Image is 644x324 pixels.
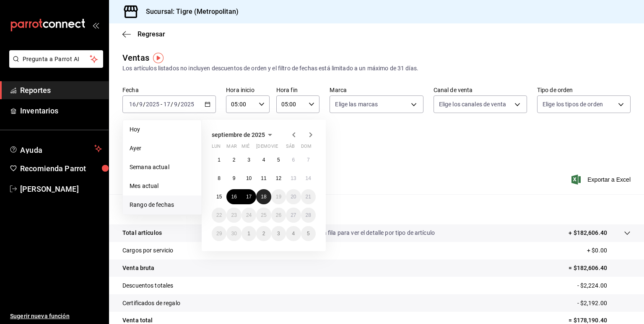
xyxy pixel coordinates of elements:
[122,281,173,290] p: Descuentos totales
[241,208,256,223] button: 24 de septiembre de 2025
[261,194,266,200] abbr: 18 de septiembre de 2025
[138,30,165,38] span: Regresar
[6,61,103,69] a: Pregunta a Parrot AI
[271,171,286,186] button: 12 de septiembre de 2025
[434,87,527,93] label: Canal de venta
[276,194,281,200] abbr: 19 de septiembre de 2025
[143,101,145,108] span: /
[543,100,603,108] span: Elige los tipos de orden
[216,194,222,200] abbr: 15 de septiembre de 2025
[261,212,266,218] abbr: 25 de septiembre de 2025
[20,144,91,154] span: Ayuda
[122,64,631,73] div: Los artículos listados no incluyen descuentos de orden y el filtro de fechas está limitado a un m...
[122,264,154,273] p: Venta bruta
[276,87,320,93] label: Hora fin
[212,171,226,186] button: 8 de septiembre de 2025
[23,55,90,64] span: Pregunta a Parrot AI
[231,194,236,200] abbr: 16 de septiembre de 2025
[301,171,316,186] button: 14 de septiembre de 2025
[145,101,160,108] input: ----
[577,299,631,308] p: - $2,192.00
[136,101,139,108] span: /
[226,144,236,152] abbr: martes
[153,53,164,63] img: Tooltip marker
[286,171,301,186] button: 13 de septiembre de 2025
[569,229,607,237] p: + $182,606.40
[261,175,266,181] abbr: 11 de septiembre de 2025
[247,231,250,237] abbr: 1 de octubre de 2025
[291,194,296,200] abbr: 20 de septiembre de 2025
[122,87,216,93] label: Fecha
[291,212,296,218] abbr: 27 de septiembre de 2025
[163,101,171,108] input: --
[296,229,435,237] p: Da clic en la fila para ver el detalle por tipo de artículo
[226,87,270,93] label: Hora inicio
[307,231,310,237] abbr: 5 de octubre de 2025
[246,175,252,181] abbr: 10 de septiembre de 2025
[256,152,271,167] button: 4 de septiembre de 2025
[256,189,271,204] button: 18 de septiembre de 2025
[271,144,278,152] abbr: viernes
[439,100,506,108] span: Elige los canales de venta
[256,208,271,223] button: 25 de septiembre de 2025
[226,152,241,167] button: 2 de septiembre de 2025
[122,204,631,214] p: Resumen
[161,101,162,108] span: -
[256,144,306,152] abbr: jueves
[330,87,423,93] label: Marca
[573,175,631,185] button: Exportar a Excel
[241,189,256,204] button: 17 de septiembre de 2025
[247,157,250,163] abbr: 3 de septiembre de 2025
[178,101,180,108] span: /
[301,189,316,204] button: 21 de septiembre de 2025
[306,212,311,218] abbr: 28 de septiembre de 2025
[20,105,102,116] span: Inventarios
[122,246,174,255] p: Cargos por servicio
[122,299,180,308] p: Certificados de regalo
[10,312,102,321] span: Sugerir nueva función
[292,157,295,163] abbr: 6 de septiembre de 2025
[218,157,221,163] abbr: 1 de septiembre de 2025
[335,100,378,108] span: Elige las marcas
[233,157,236,163] abbr: 2 de septiembre de 2025
[139,7,239,17] h3: Sucursal: Tigre (Metropolitan)
[301,152,316,167] button: 7 de septiembre de 2025
[226,226,241,241] button: 30 de septiembre de 2025
[271,226,286,241] button: 3 de octubre de 2025
[212,226,226,241] button: 29 de septiembre de 2025
[306,194,311,200] abbr: 21 de septiembre de 2025
[256,171,271,186] button: 11 de septiembre de 2025
[286,152,301,167] button: 6 de septiembre de 2025
[216,212,222,218] abbr: 22 de septiembre de 2025
[291,175,296,181] abbr: 13 de septiembre de 2025
[20,163,102,174] span: Recomienda Parrot
[218,175,221,181] abbr: 8 de septiembre de 2025
[271,208,286,223] button: 26 de septiembre de 2025
[226,171,241,186] button: 9 de septiembre de 2025
[174,101,178,108] input: --
[122,51,149,64] div: Ventas
[241,226,256,241] button: 1 de octubre de 2025
[231,212,236,218] abbr: 23 de septiembre de 2025
[301,144,312,152] abbr: domingo
[262,157,265,163] abbr: 4 de septiembre de 2025
[212,152,226,167] button: 1 de septiembre de 2025
[246,194,252,200] abbr: 17 de septiembre de 2025
[271,189,286,204] button: 19 de septiembre de 2025
[276,175,281,181] abbr: 12 de septiembre de 2025
[226,189,241,204] button: 16 de septiembre de 2025
[241,144,249,152] abbr: miércoles
[306,175,311,181] abbr: 14 de septiembre de 2025
[262,231,265,237] abbr: 2 de octubre de 2025
[233,175,236,181] abbr: 9 de septiembre de 2025
[537,87,631,93] label: Tipo de orden
[271,152,286,167] button: 5 de septiembre de 2025
[226,208,241,223] button: 23 de septiembre de 2025
[307,157,310,163] abbr: 7 de septiembre de 2025
[241,171,256,186] button: 10 de septiembre de 2025
[212,144,221,152] abbr: lunes
[122,30,165,38] button: Regresar
[286,144,295,152] abbr: sábado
